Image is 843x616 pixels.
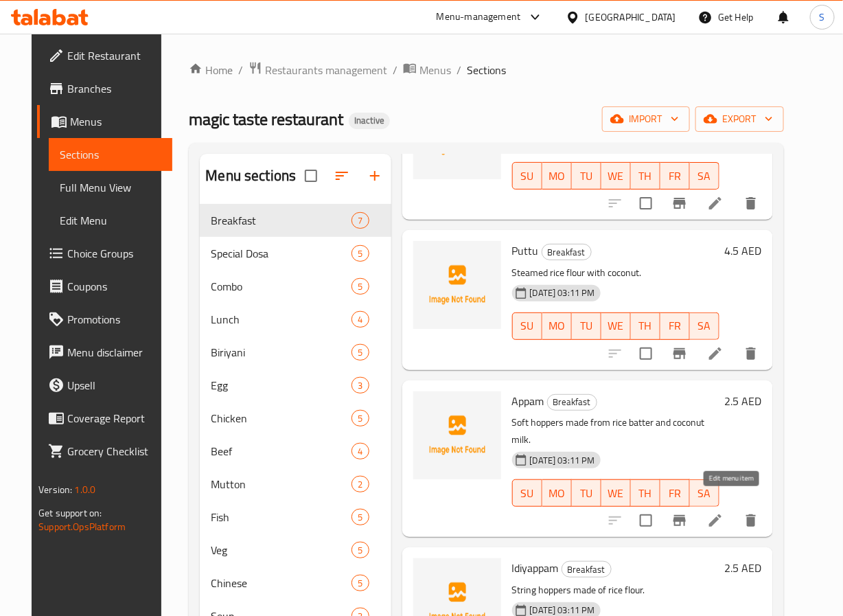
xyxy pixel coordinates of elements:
[663,504,696,537] button: Branch-specific-item
[211,245,351,262] span: Special Dosa
[38,481,72,499] span: Version:
[200,270,391,303] div: Combo5
[351,311,369,328] div: items
[200,303,391,336] div: Lunch4
[325,159,358,192] span: Sort sections
[60,179,161,196] span: Full Menu View
[67,344,161,361] span: Menu disclaimer
[419,62,451,78] span: Menus
[542,479,572,507] button: MO
[518,316,537,336] span: SU
[211,278,351,295] div: Combo
[572,479,601,507] button: TU
[512,414,719,448] p: Soft hoppers made from rice batter and coconut milk.
[60,146,161,163] span: Sections
[211,212,351,229] span: Breakfast
[690,312,719,340] button: SA
[512,558,559,578] span: Idiyappam
[211,476,351,492] div: Mutton
[666,483,684,503] span: FR
[512,264,719,282] p: Steamed rice flour with coconut.
[352,412,368,425] span: 5
[351,410,369,426] div: items
[75,481,96,499] span: 1.0.0
[352,214,368,227] span: 7
[735,337,767,370] button: delete
[607,483,625,503] span: WE
[352,478,368,491] span: 2
[67,443,161,459] span: Grocery Checklist
[586,10,676,25] div: [GEOGRAPHIC_DATA]
[601,162,631,190] button: WE
[690,162,719,190] button: SA
[67,278,161,295] span: Coupons
[632,506,660,535] span: Select to update
[632,189,660,218] span: Select to update
[297,161,325,190] span: Select all sections
[67,47,161,64] span: Edit Restaurant
[351,509,369,525] div: items
[352,544,368,557] span: 5
[631,479,660,507] button: TH
[351,476,369,492] div: items
[735,187,767,220] button: delete
[37,303,172,336] a: Promotions
[352,313,368,326] span: 4
[37,270,172,303] a: Coupons
[518,483,537,503] span: SU
[512,479,542,507] button: SU
[636,166,655,186] span: TH
[613,111,679,128] span: import
[631,312,660,340] button: TH
[67,377,161,393] span: Upsell
[200,567,391,600] div: Chinese5
[351,377,369,393] div: items
[205,166,296,186] h2: Menu sections
[351,344,369,361] div: items
[548,166,566,186] span: MO
[200,204,391,237] div: Breakfast7
[695,483,714,503] span: SA
[200,501,391,534] div: Fish5
[572,312,601,340] button: TU
[200,468,391,501] div: Mutton2
[200,237,391,270] div: Special Dosa5
[351,542,369,558] div: items
[211,344,351,361] div: Biriyani
[636,316,655,336] span: TH
[562,562,611,578] span: Breakfast
[200,534,391,567] div: Veg5
[457,62,461,78] li: /
[524,286,601,299] span: [DATE] 03:11 PM
[349,113,390,129] div: Inactive
[351,212,369,229] div: items
[49,171,172,204] a: Full Menu View
[577,166,596,186] span: TU
[725,558,762,578] h6: 2.5 AED
[265,62,387,78] span: Restaurants management
[631,162,660,190] button: TH
[413,241,501,329] img: Puttu
[542,244,591,260] span: Breakfast
[49,138,172,171] a: Sections
[200,336,391,369] div: Biriyani5
[352,511,368,524] span: 5
[211,542,351,558] span: Veg
[572,162,601,190] button: TU
[437,9,521,25] div: Menu-management
[211,410,351,426] span: Chicken
[37,39,172,72] a: Edit Restaurant
[403,61,451,79] a: Menus
[352,346,368,359] span: 5
[211,575,351,591] span: Chinese
[349,115,390,126] span: Inactive
[351,443,369,459] div: items
[636,483,655,503] span: TH
[211,509,351,525] span: Fish
[189,61,783,79] nav: breadcrumb
[351,245,369,262] div: items
[695,316,714,336] span: SA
